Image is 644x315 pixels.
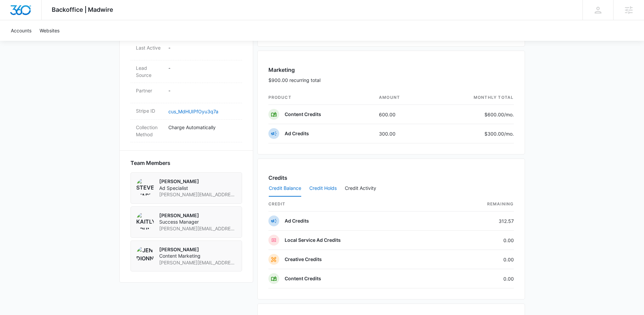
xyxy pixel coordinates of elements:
[130,120,242,142] div: Collection MethodCharge Automatically
[268,90,374,105] th: product
[285,275,321,282] p: Content Credits
[285,237,341,244] p: Local Service Ad Credits
[136,246,154,264] img: Jen Dionne
[136,178,154,196] img: Steven Warren
[285,256,322,263] p: Creative Credits
[159,178,236,185] p: [PERSON_NAME]
[136,44,163,51] dt: Last Active
[136,212,154,230] img: Kaitlyn Brunswig
[504,112,514,117] span: /mo.
[442,231,514,250] td: 0.00
[35,20,64,41] a: Websites
[268,77,320,84] p: $900.00 recurring total
[159,253,236,259] span: Content Marketing
[159,225,236,232] span: [PERSON_NAME][EMAIL_ADDRESS][DOMAIN_NAME]
[442,197,514,211] th: Remaining
[7,20,35,41] a: Accounts
[159,185,236,192] span: Ad Specialist
[268,197,442,211] th: credit
[269,180,301,197] button: Credit Balance
[442,269,514,288] td: 0.00
[482,111,514,118] p: $600.00
[268,174,287,182] h3: Credits
[268,66,320,74] h3: Marketing
[159,259,236,266] span: [PERSON_NAME][EMAIL_ADDRESS][PERSON_NAME][DOMAIN_NAME]
[309,180,337,197] button: Credit Holds
[285,111,321,118] p: Content Credits
[442,211,514,231] td: 312.57
[374,90,431,105] th: amount
[442,250,514,269] td: 0.00
[159,246,236,253] p: [PERSON_NAME]
[130,60,242,83] div: Lead Source-
[159,212,236,219] p: [PERSON_NAME]
[345,180,376,197] button: Credit Activity
[168,44,237,51] p: -
[130,159,170,167] span: Team Members
[431,90,514,105] th: monthly total
[168,109,218,114] a: cus_MdHUIPfOyu3q7a
[130,40,242,60] div: Last Active-
[482,130,514,137] p: $300.00
[168,64,237,71] p: -
[374,105,431,124] td: 600.00
[159,191,236,198] span: [PERSON_NAME][EMAIL_ADDRESS][PERSON_NAME][DOMAIN_NAME]
[285,130,309,137] p: Ad Credits
[136,107,163,114] dt: Stripe ID
[285,218,309,224] p: Ad Credits
[504,131,514,137] span: /mo.
[168,124,237,131] p: Charge Automatically
[168,87,237,94] p: -
[374,124,431,143] td: 300.00
[130,103,242,120] div: Stripe IDcus_MdHUIPfOyu3q7a
[159,219,236,225] span: Success Manager
[136,87,163,94] dt: Partner
[130,83,242,103] div: Partner-
[52,6,113,13] span: Backoffice | Madwire
[136,64,163,79] dt: Lead Source
[136,124,163,138] dt: Collection Method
